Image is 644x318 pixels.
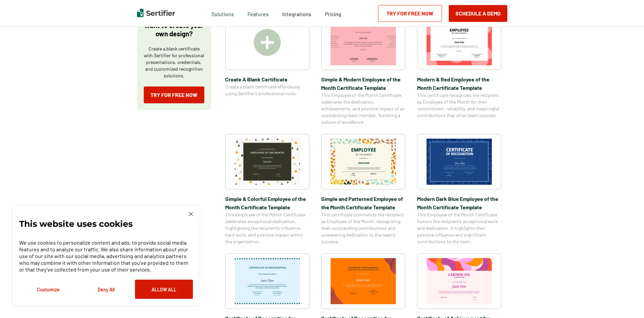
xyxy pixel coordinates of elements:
img: Certificate of Recognition for Pastor [331,258,396,304]
p: Want to create your own design? [144,21,204,38]
span: This Employee of the Month Certificate celebrates the dedication, achievements, and positive impa... [321,92,405,126]
p: Create a blank certificate with Sertifier for professional presentations, credentials, and custom... [144,45,204,79]
a: Modern & Red Employee of the Month Certificate TemplateModern & Red Employee of the Month Certifi... [417,14,501,126]
img: Cookie Popup Close [189,212,193,216]
a: Simple & Modern Employee of the Month Certificate TemplateSimple & Modern Employee of the Month C... [321,14,405,126]
span: This Employee of the Month Certificate celebrates exceptional dedication, highlighting the recipi... [225,211,309,245]
img: Modern Dark Blue Employee of the Month Certificate Template [427,139,492,185]
a: Modern Dark Blue Employee of the Month Certificate TemplateModern Dark Blue Employee of the Month... [417,134,501,245]
span: Features [247,9,269,17]
button: Allow All [135,280,193,299]
span: Create A Blank Certificate [225,75,309,83]
img: Certificate of Achievement for Preschool Template [427,258,492,304]
span: Integrations [282,11,311,17]
span: Modern Dark Blue Employee of the Month Certificate Template [417,195,501,211]
img: Certificate of Recognition for Teachers Template [235,258,300,304]
span: Modern & Red Employee of the Month Certificate Template [417,75,501,92]
img: Simple & Modern Employee of the Month Certificate Template [331,19,396,65]
span: This certificate recognizes the recipient as Employee of the Month for their commitment, reliabil... [417,92,501,119]
a: Try for Free Now [378,5,442,22]
span: This certificate commends the recipient as Employee of the Month, recognizing their outstanding c... [321,211,405,245]
span: Simple and Patterned Employee of the Month Certificate Template [321,195,405,211]
iframe: Chat Widget [610,286,644,318]
p: We use cookies to personalize content and ads, to provide social media features and to analyze ou... [19,239,193,273]
a: Integrations [282,9,311,17]
img: Create A Blank Certificate [254,29,281,56]
span: Create a blank certificate effortlessly using Sertifier’s professional tools. [225,83,309,97]
span: Simple & Modern Employee of the Month Certificate Template [321,75,405,92]
img: Simple & Colorful Employee of the Month Certificate Template [235,139,300,185]
img: Sertifier | Digital Credentialing Platform [137,9,175,17]
a: Simple & Colorful Employee of the Month Certificate TemplateSimple & Colorful Employee of the Mon... [225,134,309,245]
img: Simple and Patterned Employee of the Month Certificate Template [331,139,396,185]
span: Pricing [325,11,341,17]
a: Simple and Patterned Employee of the Month Certificate TemplateSimple and Patterned Employee of t... [321,134,405,245]
span: This Employee of the Month Certificate honors the recipient’s exceptional work and dedication. It... [417,211,501,245]
a: Try for Free Now [144,86,204,103]
button: Deny All [77,280,135,299]
p: This website uses cookies [19,220,133,227]
button: Schedule a Demo [449,5,507,22]
button: Customize [19,280,77,299]
span: Simple & Colorful Employee of the Month Certificate Template [225,195,309,211]
a: Pricing [325,9,341,17]
span: Solutions [211,9,234,17]
img: Modern & Red Employee of the Month Certificate Template [427,19,492,65]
